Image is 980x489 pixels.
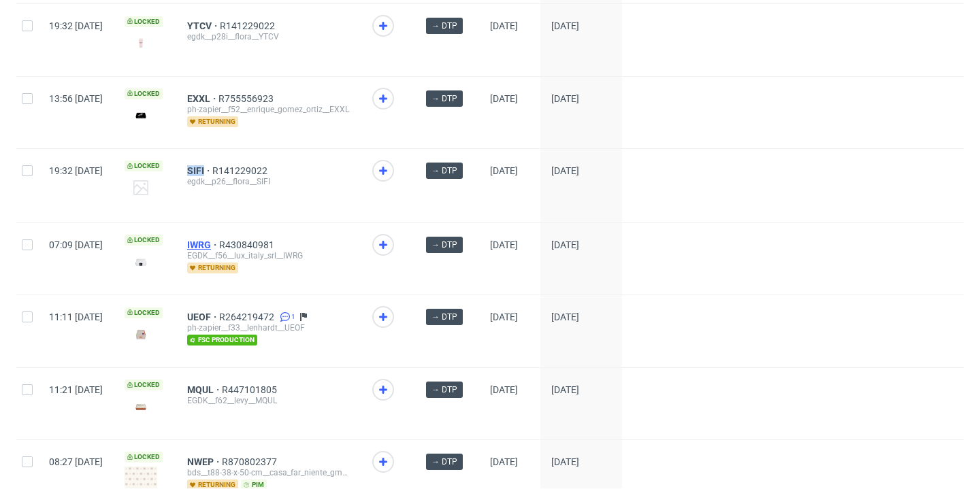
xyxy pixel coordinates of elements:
[187,250,350,261] div: EGDK__f56__lux_italy_srl__IWRG
[490,239,518,250] span: [DATE]
[551,384,579,395] span: [DATE]
[431,311,457,323] span: → DTP
[431,239,457,251] span: → DTP
[291,311,295,322] span: 1
[187,263,238,273] span: returning
[431,92,457,105] span: → DTP
[125,161,163,171] span: Locked
[431,165,457,177] span: → DTP
[187,456,222,467] a: NWEP
[551,20,579,31] span: [DATE]
[551,239,579,250] span: [DATE]
[219,311,277,322] a: R264219472
[187,311,219,322] a: UEOF
[220,20,278,31] a: R141229022
[490,456,518,467] span: [DATE]
[187,322,350,333] div: ph-zapier__f33__lenhardt__UEOF
[431,456,457,468] span: → DTP
[219,239,277,250] a: R430840981
[551,165,579,176] span: [DATE]
[49,165,103,176] span: 19:32 [DATE]
[431,384,457,396] span: → DTP
[125,106,157,124] img: version_two_editor_design
[551,93,579,104] span: [DATE]
[222,384,280,395] a: R447101805
[187,467,350,478] div: bds__t88-38-x-50-cm__casa_far_niente_gmbh__NWEP
[187,31,350,42] div: egdk__p28i__flora__YTCV
[125,398,157,416] img: version_two_editor_design
[187,93,218,104] a: EXXL
[49,20,103,31] span: 19:32 [DATE]
[125,380,163,390] span: Locked
[277,311,295,322] a: 1
[187,104,350,115] div: ph-zapier__f52__enrique_gomez_ortiz__EXXL
[212,165,270,176] a: R141229022
[49,239,103,250] span: 07:09 [DATE]
[187,395,350,406] div: EGDK__f62__levy__MQUL
[187,20,220,31] a: YTCV
[187,384,222,395] a: MQUL
[187,116,238,127] span: returning
[490,20,518,31] span: [DATE]
[218,93,276,104] a: R755556923
[125,34,157,52] img: version_two_editor_design
[222,456,280,467] a: R870802377
[125,16,163,27] span: Locked
[187,335,257,345] span: fsc production
[125,307,163,318] span: Locked
[125,88,163,99] span: Locked
[49,384,103,395] span: 11:21 [DATE]
[187,165,212,176] a: SIFI
[125,253,157,271] img: version_two_editor_design
[187,239,219,250] a: IWRG
[551,456,579,467] span: [DATE]
[125,452,163,462] span: Locked
[490,93,518,104] span: [DATE]
[187,176,350,187] div: egdk__p26__flora__SIFI
[49,93,103,104] span: 13:56 [DATE]
[125,235,163,246] span: Locked
[490,165,518,176] span: [DATE]
[49,311,103,322] span: 11:11 [DATE]
[431,20,457,32] span: → DTP
[49,456,103,467] span: 08:27 [DATE]
[551,311,579,322] span: [DATE]
[490,311,518,322] span: [DATE]
[125,325,157,343] img: version_two_editor_design
[490,384,518,395] span: [DATE]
